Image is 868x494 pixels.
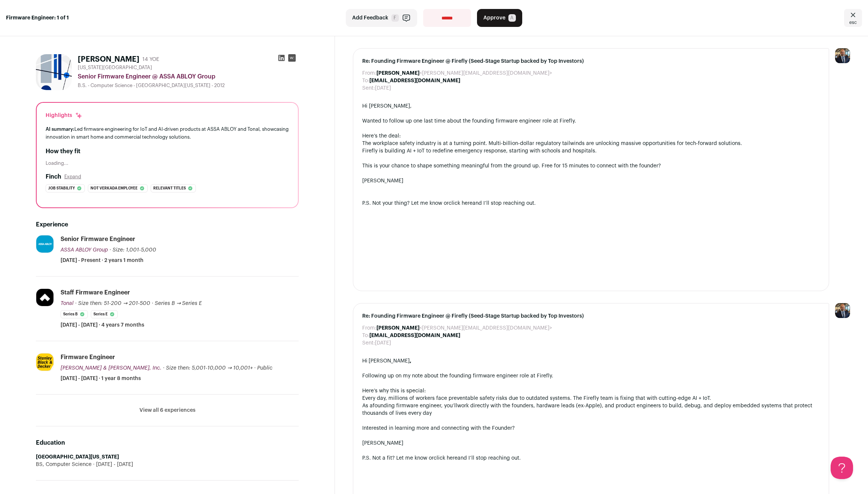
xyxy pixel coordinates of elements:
b: [EMAIL_ADDRESS][DOMAIN_NAME] [369,78,460,83]
h2: Finch [46,172,61,181]
div: Loading... [46,160,289,166]
strong: [GEOGRAPHIC_DATA][US_STATE] [36,454,119,460]
span: · [254,364,256,372]
span: [US_STATE][GEOGRAPHIC_DATA] [78,65,152,71]
h2: Experience [36,220,299,229]
div: Hi [PERSON_NAME] [362,357,820,365]
button: View all 6 experiences [139,407,196,414]
span: [DATE] - [DATE] · 4 years 7 months [61,321,144,329]
div: Senior Firmware Engineer @ ASSA ABLOY Group [78,72,299,81]
b: [PERSON_NAME] [376,325,419,331]
dd: [DATE] [375,339,391,347]
button: Approve A [477,9,522,27]
span: esc [849,19,857,25]
span: [DATE] - Present · 2 years 1 month [61,257,144,264]
span: · Size: 1,001-5,000 [110,247,156,253]
dd: <[PERSON_NAME][EMAIL_ADDRESS][DOMAIN_NAME]> [376,70,552,77]
li: Firefly is building AI + IoT to redefine emergency response, starting with schools and hospitals. [362,147,820,155]
span: Approve [483,14,505,22]
a: founding firmware engineer [373,403,441,408]
div: Following up on my note about the founding firmware engineer role at Firefly. [362,372,820,380]
div: P.S. Not a fit? Let me know or and I’ll stop reaching out. [362,454,820,462]
span: Series B → Series E [155,301,202,306]
img: 18202275-medium_jpg [835,48,850,63]
b: [EMAIL_ADDRESS][DOMAIN_NAME] [369,333,460,338]
iframe: Help Scout Beacon - Open [831,457,853,479]
span: Not verkada employee [90,185,138,192]
li: Every day, millions of workers face preventable safety risks due to outdated systems. The Firefly... [362,395,820,402]
button: Add Feedback F [346,9,417,27]
dt: Sent: [362,339,375,347]
span: Relevant titles [153,185,186,192]
span: Add Feedback [352,14,388,22]
div: Firmware Engineer [61,353,115,361]
img: a77f4f5e584692283561e2f2bcc57015417bb1552c9d28df83e8e7e1dc1db675 [36,54,72,90]
div: P.S. Not your thing? Let me know or and I’ll stop reaching out. [362,200,820,207]
strong: , [410,358,411,364]
div: Staff Firmware Engineer [61,288,130,297]
h1: [PERSON_NAME] [78,54,139,65]
a: click here [449,201,473,206]
li: Series B [61,310,88,318]
span: F [391,14,399,22]
span: [PERSON_NAME] & [PERSON_NAME], Inc. [61,365,161,371]
div: [PERSON_NAME] [362,177,820,185]
dt: To: [362,332,369,339]
span: work directly with the founders, hardware leads (ex-Apple), and product engineers to build, debug... [362,403,812,416]
dt: Sent: [362,84,375,92]
h2: How they fit [46,147,289,156]
span: · Size then: 5,001-10,000 → 10,001+ [163,365,253,371]
button: Expand [64,174,81,180]
div: BS, Computer Science [36,461,299,468]
h2: Education [36,438,299,447]
span: Re: Founding Firmware Engineer @ Firefly (Seed-Stage Startup backed by Top Investors) [362,312,820,320]
div: Senior Firmware Engineer [61,235,135,243]
img: 90294a4c791bc5b3e502f74ed03fbbec2606ab31b50d69d92d535546aab9ca8b.jpg [36,353,53,371]
span: Job stability [48,185,75,192]
span: ASSA ABLOY Group [61,247,108,253]
dd: [DATE] [375,84,391,92]
span: · Size then: 51-200 → 201-500 [75,301,150,306]
div: This is your chance to shape something meaningful from the ground up. Free for 15 minutes to conn... [362,162,820,170]
li: As a , you’ll [362,402,820,417]
a: Close [844,9,862,27]
div: Hi [PERSON_NAME], [362,102,820,110]
a: click here [434,456,458,461]
dt: To: [362,77,369,84]
dd: <[PERSON_NAME][EMAIL_ADDRESS][DOMAIN_NAME]> [376,324,552,332]
strong: Firmware Engineer: 1 of 1 [6,14,69,22]
img: 3b3fa174bbe1e9b4ca677e83c03cc11cff9ea39d700e8b75d54adf0070a19eaa.jpg [36,289,53,306]
li: Series E [91,310,118,318]
div: Here’s why this is special: [362,387,820,395]
li: The workplace safety industry is at a turning point. Multi-billion-dollar regulatory tailwinds ar... [362,140,820,147]
div: Here’s the deal: [362,132,820,140]
b: [PERSON_NAME] [376,71,419,76]
img: 18202275-medium_jpg [835,303,850,318]
span: Public [257,365,273,371]
span: Tonal [61,301,74,306]
span: A [508,14,516,22]
div: Wanted to follow up one last time about the founding firmware engineer role at Firefly. [362,117,820,125]
span: AI summary: [46,127,74,132]
div: Highlights [46,112,83,119]
span: · [152,300,153,307]
dt: From: [362,324,376,332]
div: Interested in learning more and connecting with the Founder? [362,424,820,432]
div: 14 YOE [142,56,159,63]
div: B.S. - Computer Science - [GEOGRAPHIC_DATA][US_STATE] - 2012 [78,83,299,89]
span: [DATE] - [DATE] [92,461,133,468]
img: 8f46afab0d95fd8095c1f7e4ceb3ab9cc40895e6b21a78833c26190e0a490f7d.jpg [36,235,53,253]
div: [PERSON_NAME] [362,439,820,447]
div: Led firmware engineering for IoT and AI-driven products at ASSA ABLOY and Tonal, showcasing innov... [46,125,289,141]
dt: From: [362,70,376,77]
span: Re: Founding Firmware Engineer @ Firefly (Seed-Stage Startup backed by Top Investors) [362,58,820,65]
span: [DATE] - [DATE] · 1 year 8 months [61,375,141,382]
